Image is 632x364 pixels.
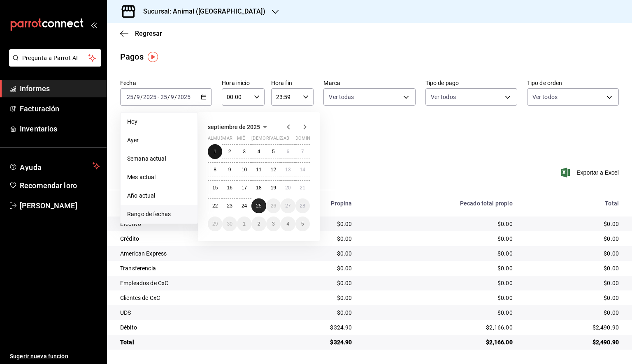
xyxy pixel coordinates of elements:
[281,217,295,231] button: 4 de octubre de 2025
[266,162,281,177] button: 12 de septiembre de 2025
[271,185,276,191] font: 19
[22,55,78,61] font: Pregunta a Parrot AI
[285,167,290,173] abbr: 13 de septiembre de 2025
[6,60,101,68] a: Pregunta a Parrot AI
[281,198,295,213] button: 27 de septiembre de 2025
[295,180,310,195] button: 21 de septiembre de 2025
[256,203,261,209] abbr: 25 de septiembre de 2025
[271,203,276,209] font: 26
[295,136,315,144] abbr: domingo
[212,221,218,227] font: 29
[212,185,218,191] font: 15
[160,94,167,100] input: --
[301,149,304,154] font: 7
[330,324,352,331] font: $324.90
[281,136,289,144] abbr: sábado
[301,221,304,227] font: 5
[266,136,289,141] font: rivalizar
[301,221,304,227] abbr: 5 de octubre de 2025
[285,167,290,173] font: 13
[295,136,315,141] font: dominio
[251,198,266,213] button: 25 de septiembre de 2025
[486,324,512,331] font: $2,166.00
[460,200,513,207] font: Pecado total propio
[222,198,237,213] button: 23 de septiembre de 2025
[337,309,352,316] font: $0.00
[243,221,246,227] font: 1
[281,144,295,159] button: 6 de septiembre de 2025
[301,149,304,154] abbr: 7 de septiembre de 2025
[127,211,171,217] font: Rango de fechas
[222,136,232,144] abbr: martes
[20,84,50,93] font: Informes
[295,198,310,213] button: 28 de septiembre de 2025
[222,80,249,86] font: Hora inicio
[120,235,139,242] font: Crédito
[120,295,160,301] font: Clientes de CxC
[120,250,167,257] font: American Express
[592,339,619,346] font: $2,490.90
[272,221,275,227] abbr: 3 de octubre de 2025
[251,136,300,141] font: [DEMOGRAPHIC_DATA]
[604,309,619,316] font: $0.00
[271,167,276,173] abbr: 12 de septiembre de 2025
[120,280,168,286] font: Empleados de CxC
[266,198,281,213] button: 26 de septiembre de 2025
[497,265,513,272] font: $0.00
[256,167,261,173] font: 11
[497,221,513,227] font: $0.00
[337,280,352,286] font: $0.00
[604,295,619,301] font: $0.00
[497,295,513,301] font: $0.00
[431,94,456,100] font: Ver todos
[208,217,222,231] button: 29 de septiembre de 2025
[208,124,260,130] font: septiembre de 2025
[120,221,141,227] font: Efectivo
[243,149,246,154] abbr: 3 de septiembre de 2025
[136,94,140,100] input: --
[266,180,281,195] button: 19 de septiembre de 2025
[9,49,101,67] button: Pregunta a Parrot AI
[20,104,59,113] font: Facturación
[227,185,232,191] abbr: 16 de septiembre de 2025
[285,185,290,191] font: 20
[177,94,191,100] input: ----
[134,94,136,100] font: /
[222,136,232,141] font: mar
[285,203,290,209] font: 27
[170,94,174,100] input: --
[300,203,305,209] abbr: 28 de septiembre de 2025
[286,149,289,154] abbr: 6 de septiembre de 2025
[227,203,232,209] font: 23
[127,137,139,143] font: Ayer
[20,124,57,133] font: Inventarios
[281,180,295,195] button: 20 de septiembre de 2025
[242,185,247,191] abbr: 17 de septiembre de 2025
[295,162,310,177] button: 14 de septiembre de 2025
[286,149,289,154] font: 6
[143,94,157,100] input: ----
[120,339,134,346] font: Total
[227,185,232,191] font: 16
[208,180,222,195] button: 15 de septiembre de 2025
[604,280,619,286] font: $0.00
[497,309,513,316] font: $0.00
[604,235,619,242] font: $0.00
[135,30,162,37] font: Regresar
[256,185,261,191] abbr: 18 de septiembre de 2025
[222,217,237,231] button: 30 de septiembre de 2025
[281,136,289,141] font: sab
[127,174,156,180] font: Mes actual
[323,80,340,86] font: Marca
[562,168,619,177] button: Exportar a Excel
[148,52,158,62] img: Marcador de información sobre herramientas
[20,201,77,210] font: [PERSON_NAME]
[227,221,232,227] font: 30
[425,80,459,86] font: Tipo de pago
[329,94,354,100] font: Ver todas
[174,94,177,100] font: /
[251,180,266,195] button: 18 de septiembre de 2025
[243,221,246,227] abbr: 1 de octubre de 2025
[281,162,295,177] button: 13 de septiembre de 2025
[300,185,305,191] abbr: 21 de septiembre de 2025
